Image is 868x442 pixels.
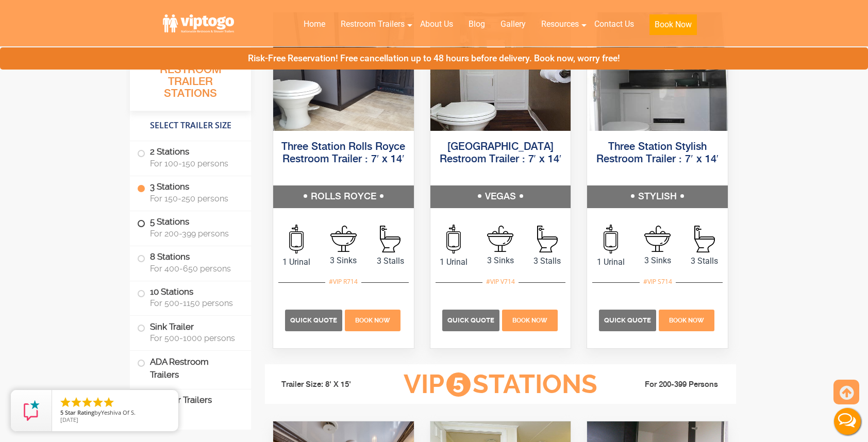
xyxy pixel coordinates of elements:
a: Resources [533,13,587,36]
a: Blog [461,13,493,36]
h3: All Portable Restroom Trailer Stations [130,49,251,111]
img: Side view of three station restroom trailer with three separate doors with signs [430,12,571,131]
img: Review Rating [21,400,42,421]
img: an icon of stall [537,226,558,252]
span: Quick Quote [447,316,494,324]
h5: VEGAS [430,185,571,208]
span: 5 [446,372,471,397]
img: an icon of stall [380,226,400,252]
li: Trailer Size: 8' X 15' [272,369,388,400]
span: 3 Stalls [681,255,728,267]
span: For 150-250 persons [150,194,239,203]
label: ADA Restroom Trailers [137,351,244,386]
span: 3 Stalls [524,255,571,267]
a: Book Now [344,315,402,325]
button: Live Chat [827,401,868,442]
a: Three Station Rolls Royce Restroom Trailer : 7′ x 14′ [281,142,405,165]
span: 1 Urinal [273,256,320,268]
a: Quick Quote [599,315,658,325]
a: About Us [412,13,461,36]
img: an icon of urinal [446,225,461,253]
a: Quick Quote [285,315,344,325]
img: Side view of three station restroom trailer with three separate doors with signs [273,12,414,131]
span: 3 Sinks [477,254,524,267]
div: #VIP V714 [482,275,519,288]
a: Book Now [500,315,559,325]
label: 5 Stations [137,211,244,243]
h4: Select Trailer Size [130,116,251,135]
h5: STYLISH [587,185,728,208]
span: For 100-150 persons [150,159,239,168]
h5: ROLLS ROYCE [273,185,414,208]
span: 1 Urinal [587,256,634,268]
div: #VIP R714 [325,275,361,288]
label: 10 Stations [137,281,244,313]
a: Restroom Trailers [333,13,412,36]
img: an icon of sink [487,226,513,252]
span: 3 Sinks [634,254,681,267]
img: an icon of sink [330,226,357,252]
a: Home [296,13,333,36]
a: [GEOGRAPHIC_DATA] Restroom Trailer : 7′ x 14′ [440,142,562,165]
a: Quick Quote [442,315,501,325]
span: by [60,410,170,417]
span: Book Now [669,317,704,324]
label: 3 Stations [137,176,244,208]
span: Quick Quote [604,316,651,324]
li:  [59,396,72,409]
img: an icon of urinal [604,225,618,253]
label: Shower Trailers [137,389,244,412]
span: For 200-399 persons [150,229,239,239]
span: Yeshiva Of S. [101,409,136,416]
span: Book Now [355,317,390,324]
span: 5 [60,409,63,416]
li:  [92,396,104,409]
li: For 200-399 Persons [613,379,729,391]
img: an icon of sink [644,226,671,252]
label: 8 Stations [137,246,244,278]
span: 1 Urinal [430,256,477,268]
img: an icon of urinal [289,225,304,253]
span: For 500-1000 persons [150,333,239,343]
a: Gallery [493,13,533,36]
span: Star Rating [65,409,94,416]
a: Book Now [658,315,716,325]
a: Book Now [642,13,705,41]
li:  [103,396,115,409]
span: For 500-1150 persons [150,298,239,308]
h3: VIP Stations [388,370,613,399]
li:  [70,396,82,409]
a: Three Station Stylish Restroom Trailer : 7′ x 14′ [596,142,719,165]
span: [DATE] [60,416,78,423]
span: For 400-650 persons [150,264,239,274]
img: Side view of three station restroom trailer with three separate doors with signs [587,12,728,131]
label: Sink Trailer [137,316,244,348]
img: an icon of stall [694,226,715,252]
span: Book Now [512,317,547,324]
span: 3 Stalls [367,255,414,267]
div: #VIP S714 [640,275,676,288]
span: 3 Sinks [320,254,367,267]
button: Book Now [649,14,697,35]
li:  [81,396,93,409]
a: Contact Us [587,13,642,36]
label: 2 Stations [137,141,244,173]
span: Quick Quote [290,316,337,324]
